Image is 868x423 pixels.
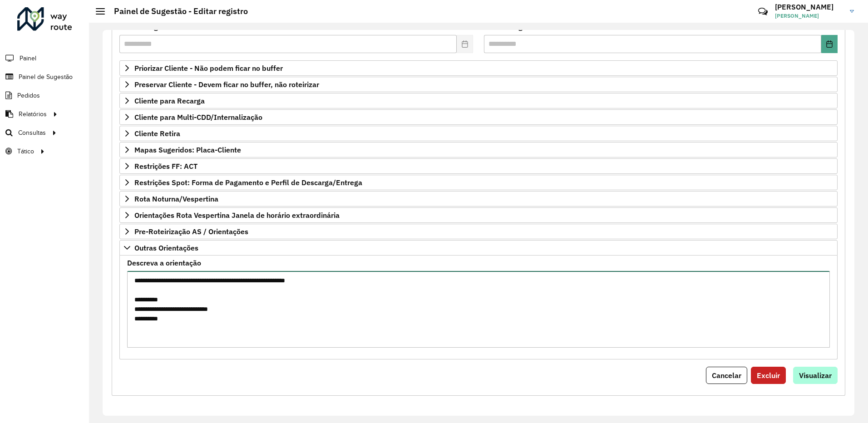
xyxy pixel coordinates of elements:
[119,93,838,108] a: Cliente para Recarga
[119,175,838,190] a: Restrições Spot: Forma de Pagamento e Perfil de Descarga/Entrega
[119,207,838,223] a: Orientações Rota Vespertina Janela de horário extraordinária
[17,91,40,100] span: Pedidos
[119,77,838,92] a: Preservar Cliente - Devem ficar no buffer, não roteirizar
[134,179,362,186] span: Restrições Spot: Forma de Pagamento e Perfil de Descarga/Entrega
[712,371,741,380] span: Cancelar
[134,130,180,137] span: Cliente Retira
[753,2,773,21] a: Contato Rápido
[134,244,198,251] span: Outras Orientações
[134,81,319,88] span: Preservar Cliente - Devem ficar no buffer, não roteirizar
[134,146,241,153] span: Mapas Sugeridos: Placa-Cliente
[134,195,218,202] span: Rota Noturna/Vespertina
[20,54,36,63] span: Painel
[134,211,340,219] span: Orientações Rota Vespertina Janela de horário extraordinária
[706,367,747,384] button: Cancelar
[19,72,73,82] span: Painel de Sugestão
[119,142,838,157] a: Mapas Sugeridos: Placa-Cliente
[119,109,838,125] a: Cliente para Multi-CDD/Internalização
[799,371,832,380] span: Visualizar
[821,35,838,53] button: Choose Date
[105,6,248,16] h2: Painel de Sugestão - Editar registro
[775,3,843,11] h3: [PERSON_NAME]
[793,367,838,384] button: Visualizar
[17,147,34,156] span: Tático
[134,162,197,170] span: Restrições FF: ACT
[119,158,838,174] a: Restrições FF: ACT
[119,60,838,76] a: Priorizar Cliente - Não podem ficar no buffer
[134,228,248,235] span: Pre-Roteirização AS / Orientações
[19,109,47,119] span: Relatórios
[119,240,838,256] a: Outras Orientações
[119,191,838,207] a: Rota Noturna/Vespertina
[119,224,838,239] a: Pre-Roteirização AS / Orientações
[18,128,46,138] span: Consultas
[751,367,786,384] button: Excluir
[757,371,780,380] span: Excluir
[134,97,205,104] span: Cliente para Recarga
[134,64,283,72] span: Priorizar Cliente - Não podem ficar no buffer
[119,126,838,141] a: Cliente Retira
[134,113,262,121] span: Cliente para Multi-CDD/Internalização
[119,256,838,359] div: Outras Orientações
[775,12,843,20] span: [PERSON_NAME]
[127,257,201,268] label: Descreva a orientação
